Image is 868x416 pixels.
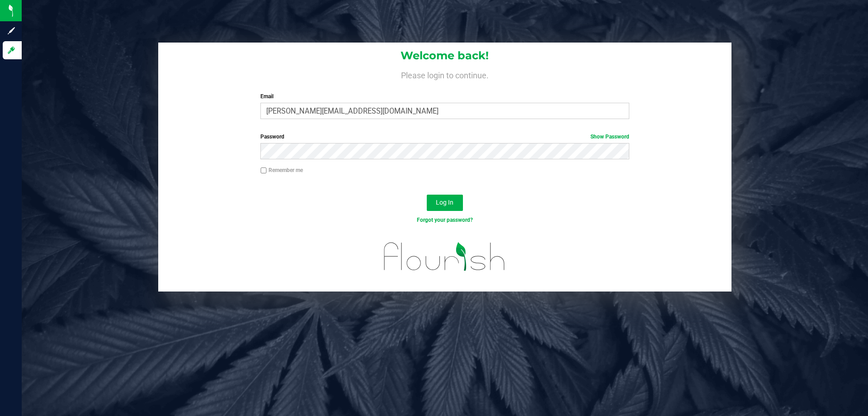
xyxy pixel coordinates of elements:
[158,50,731,62] h1: Welcome back!
[158,69,731,80] h4: Please login to continue.
[260,134,284,140] span: Password
[417,217,473,223] a: Forgot your password?
[7,46,16,55] inline-svg: Log in
[260,166,303,174] label: Remember me
[7,26,16,35] inline-svg: Sign up
[373,234,516,280] img: flourish_logo.svg
[590,134,629,140] a: Show Password
[436,199,453,206] span: Log In
[260,167,267,174] input: Remember me
[427,195,463,211] button: Log In
[260,92,629,100] label: Email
